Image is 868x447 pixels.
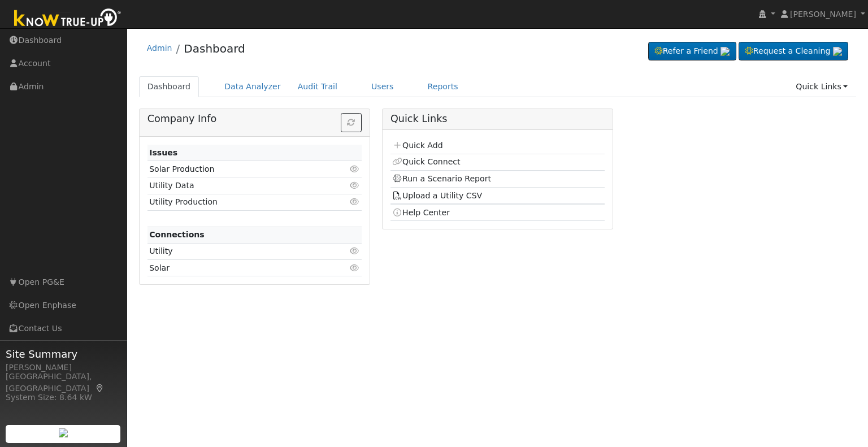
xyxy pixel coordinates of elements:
i: Click to view [350,181,360,189]
h5: Quick Links [390,113,605,125]
a: Users [363,76,402,97]
td: Utility Data [147,177,327,194]
h5: Company Info [147,113,362,125]
a: Dashboard [139,76,199,97]
img: Know True-Up [8,6,127,32]
a: Map [95,384,105,393]
a: Quick Links [787,76,856,97]
strong: Connections [149,230,205,239]
a: Request a Cleaning [739,42,848,61]
span: [PERSON_NAME] [790,10,856,19]
img: retrieve [59,428,68,437]
a: Refer a Friend [648,42,736,61]
a: Data Analyzer [216,76,289,97]
a: Audit Trail [289,76,346,97]
a: Admin [147,44,172,53]
td: Solar Production [147,161,327,177]
i: Click to view [350,264,360,272]
a: Quick Add [392,141,442,150]
span: Site Summary [6,346,121,362]
div: [PERSON_NAME] [6,362,121,374]
div: System Size: 8.64 kW [6,392,121,403]
strong: Issues [149,148,177,157]
i: Click to view [350,247,360,255]
a: Dashboard [184,42,245,55]
a: Quick Connect [392,157,460,166]
a: Help Center [392,208,450,217]
div: [GEOGRAPHIC_DATA], [GEOGRAPHIC_DATA] [6,371,121,394]
img: retrieve [833,47,842,56]
i: Click to view [350,165,360,173]
img: retrieve [721,47,730,56]
td: Utility [147,243,327,259]
a: Reports [419,76,467,97]
td: Solar [147,260,327,276]
a: Upload a Utility CSV [392,191,482,200]
a: Run a Scenario Report [392,174,491,183]
td: Utility Production [147,194,327,210]
i: Click to view [350,198,360,206]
